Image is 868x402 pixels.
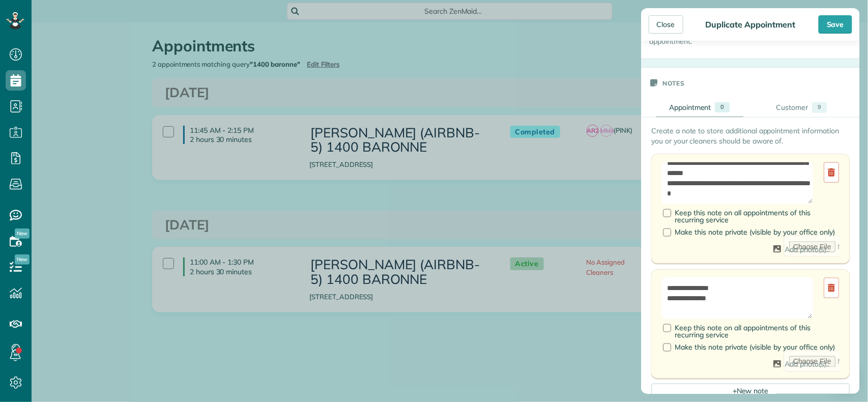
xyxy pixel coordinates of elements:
span: Make this note private (visible by your office only) [675,227,835,237]
span: New [15,254,30,265]
div: 0 [715,102,730,112]
h3: Notes [662,68,685,98]
div: Close [649,15,683,34]
div: 9 [812,102,827,113]
p: Create a note to store additional appointment information you or your cleaners should be aware of. [651,126,850,146]
span: New [15,228,30,239]
div: Duplicate Appointment [703,19,798,30]
div: Customer [776,102,808,113]
span: Keep this note on all appointments of this recurring service [675,208,811,224]
span: + [733,386,737,395]
div: Appointment [669,102,711,112]
span: Keep this note on all appointments of this recurring service [675,323,811,339]
div: New note [651,384,850,399]
div: Save [819,15,852,34]
a: +New note [651,384,850,399]
span: Make this note private (visible by your office only) [675,342,835,352]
